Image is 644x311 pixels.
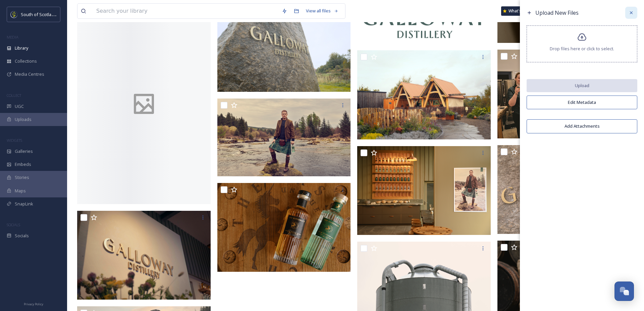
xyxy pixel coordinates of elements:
img: Galloway_Sign_Interior.jpg [77,211,211,300]
span: Collections [15,58,37,64]
span: Embeds [15,161,31,168]
button: Add Attachments [527,119,637,133]
span: MEDIA [7,35,18,40]
span: UGC [15,103,24,110]
span: COLLECT [7,93,21,98]
span: Privacy Policy [24,302,43,306]
span: Galleries [15,148,33,154]
img: Galloway_092725_0015.jpg [217,183,351,272]
span: Drop files here or click to select. [550,46,614,52]
span: Maps [15,188,26,194]
img: Galloway_Exterior.jpg [357,50,491,139]
span: Uploads [15,116,32,123]
a: View all files [303,4,342,17]
span: Socials [15,233,29,239]
span: WIDGETS [7,138,22,143]
span: Media Centres [15,71,44,77]
img: images.jpeg [11,11,17,18]
a: What's New [501,6,535,16]
button: Open Chat [614,282,634,301]
button: Upload [527,79,637,92]
span: Stories [15,174,29,181]
span: SnapLink [15,201,33,207]
span: SOCIALS [7,222,20,227]
a: Privacy Policy [24,300,43,308]
img: Galloway_EPK-1.jpg [217,99,351,176]
img: GD_Copper_Home-of-Sassenach-high-res.jpg [497,115,631,203]
button: Edit Metadata [527,96,637,109]
span: South of Scotland Destination Alliance [21,11,97,17]
span: Library [15,45,28,51]
img: Galloway_092725_0097.jpg [497,209,631,298]
img: Galloway_Sign_Exterior.jpg [217,3,351,91]
img: GD_Typemark_Dark_high-res.jpg [357,3,491,44]
span: Upload New Files [535,9,579,16]
input: Search your library [93,4,278,18]
img: Galloway_092725_0038.jpg [357,146,491,235]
